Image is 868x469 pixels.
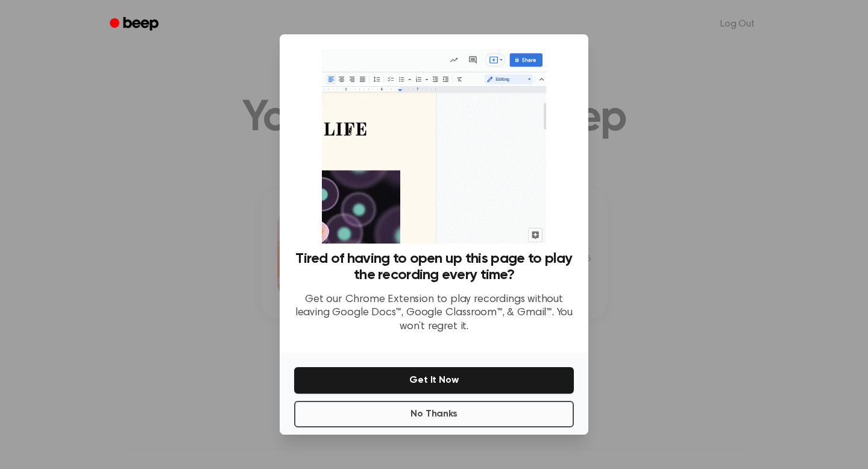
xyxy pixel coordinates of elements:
[708,10,767,39] a: Log Out
[322,49,546,244] img: Beep extension in action
[294,367,574,394] button: Get It Now
[294,251,574,283] h3: Tired of having to open up this page to play the recording every time?
[294,401,574,427] button: No Thanks
[294,293,574,334] p: Get our Chrome Extension to play recordings without leaving Google Docs™, Google Classroom™, & Gm...
[101,13,169,36] a: Beep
